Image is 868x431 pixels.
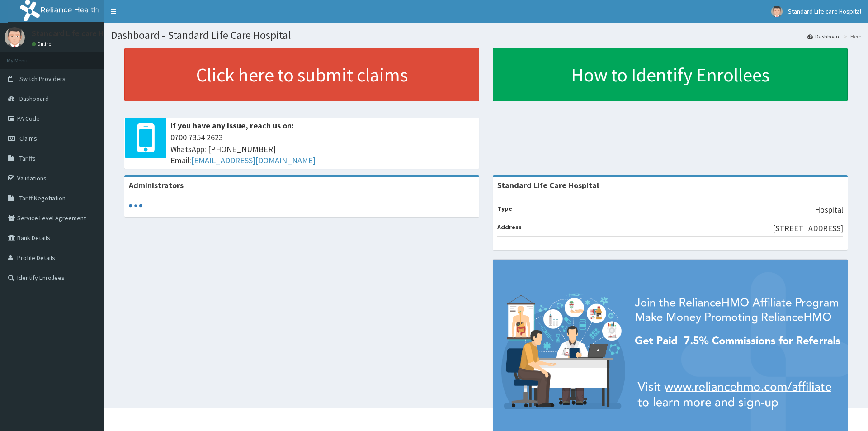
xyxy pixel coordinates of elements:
span: 0700 7354 2623 WhatsApp: [PHONE_NUMBER] Email: [170,132,475,166]
b: Address [497,223,522,231]
strong: Standard Life Care Hospital [497,180,599,190]
svg: audio-loading [129,199,142,213]
a: Online [32,41,53,47]
span: Claims [19,134,37,142]
a: [EMAIL_ADDRESS][DOMAIN_NAME] [191,155,316,166]
span: Dashboard [19,95,49,103]
b: Administrators [129,180,184,190]
a: Click here to submit claims [124,48,479,101]
b: If you have any issue, reach us on: [170,120,294,131]
p: [STREET_ADDRESS] [773,223,843,234]
p: Hospital [815,204,843,216]
a: How to Identify Enrollees [493,48,848,101]
p: Standard Life care Hospital [32,29,128,38]
h1: Dashboard - Standard Life Care Hospital [111,29,861,41]
span: Tariff Negotiation [19,194,66,202]
img: User Image [5,27,25,47]
a: Dashboard [807,33,841,40]
img: User Image [771,6,783,17]
span: Standard Life care Hospital [788,7,861,15]
span: Switch Providers [19,75,66,83]
span: Tariffs [19,154,36,162]
li: Here [842,33,861,40]
b: Type [497,204,512,213]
